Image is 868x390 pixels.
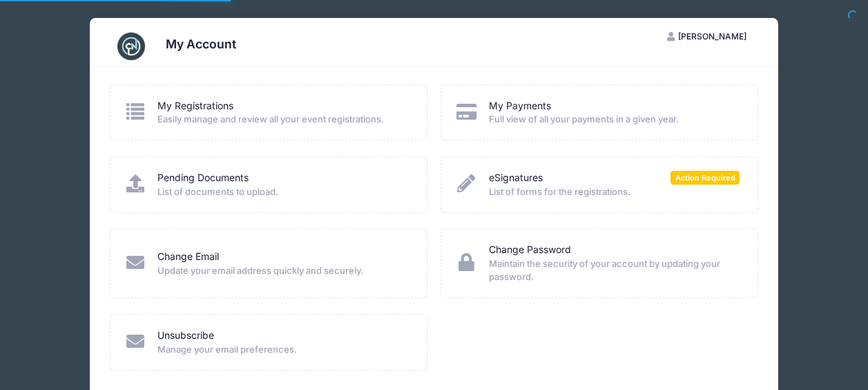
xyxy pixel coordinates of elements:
span: List of documents to upload. [157,185,409,199]
a: Change Email [157,250,219,264]
span: Update your email address quickly and securely. [157,264,409,278]
a: Unsubscribe [157,328,214,343]
h3: My Account [166,37,236,51]
a: Change Password [489,243,571,257]
a: Pending Documents [157,171,249,185]
span: Full view of all your payments in a given year. [489,113,740,127]
span: Manage your email preferences. [157,343,409,357]
a: My Registrations [157,99,233,113]
span: Easily manage and review all your event registrations. [157,113,409,127]
img: CampNetwork [117,32,145,60]
span: List of forms for the registrations. [489,185,740,199]
span: [PERSON_NAME] [678,31,746,41]
span: Action Required [671,171,740,184]
a: eSignatures [489,171,543,185]
button: [PERSON_NAME] [655,25,758,48]
a: My Payments [489,99,551,113]
span: Maintain the security of your account by updating your password. [489,257,740,284]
